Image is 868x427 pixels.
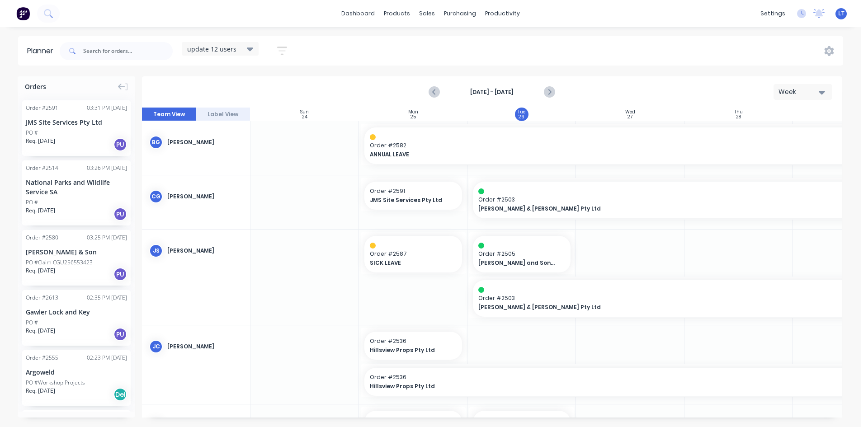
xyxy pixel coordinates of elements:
[734,109,743,115] div: Thu
[300,109,309,115] div: Sun
[26,367,127,377] div: Argoweld
[370,150,839,159] span: ANNUAL LEAVE
[26,379,85,387] div: PO #Workshop Projects
[87,234,127,242] div: 03:25 PM [DATE]
[87,104,127,112] div: 03:31 PM [DATE]
[16,7,30,20] img: Factory
[26,327,55,335] span: Req. [DATE]
[26,294,58,302] div: Order # 2613
[337,7,379,20] a: dashboard
[113,138,127,151] div: PU
[370,250,457,258] span: Order # 2587
[370,382,839,390] span: Hillsview Props Pty Ltd
[370,337,457,345] span: Order # 2536
[26,104,58,112] div: Order # 2591
[478,205,849,213] span: [PERSON_NAME] & [PERSON_NAME] Pty Ltd
[26,234,58,242] div: Order # 2580
[410,115,416,119] div: 25
[26,258,93,267] div: PO #Claim CGU256553423
[113,388,127,401] div: Del
[113,328,127,341] div: PU
[774,84,832,100] button: Week
[756,7,790,20] div: settings
[370,346,448,354] span: Hillsview Props Pty Ltd
[26,319,38,327] div: PO #
[519,115,524,119] div: 26
[736,115,741,119] div: 28
[87,294,127,302] div: 02:35 PM [DATE]
[187,44,236,54] span: update 12 users
[478,416,565,424] span: Order # 2611
[27,46,58,56] div: Planner
[478,259,557,267] span: [PERSON_NAME] and Sons PTY LTD
[370,196,448,204] span: JMS Site Services Pty Ltd
[26,198,38,206] div: PO #
[167,247,243,255] div: [PERSON_NAME]
[113,267,127,281] div: PU
[149,244,163,258] div: JS
[408,109,418,115] div: Mon
[167,343,243,351] div: [PERSON_NAME]
[370,259,448,267] span: SICK LEAVE
[838,9,844,18] span: LT
[26,307,127,317] div: Gawler Lock and Key
[26,247,127,257] div: [PERSON_NAME] & Son
[26,206,55,215] span: Req. [DATE]
[149,136,163,149] div: BG
[447,88,537,96] strong: [DATE] - [DATE]
[370,187,457,195] span: Order # 2591
[778,87,820,97] div: Week
[379,7,415,20] div: products
[26,178,127,197] div: National Parks and Wildlife Service SA
[26,137,55,145] span: Req. [DATE]
[26,354,58,362] div: Order # 2555
[83,42,173,60] input: Search for orders...
[625,109,635,115] div: Wed
[167,192,243,201] div: [PERSON_NAME]
[149,190,163,203] div: CG
[518,109,525,115] div: Tue
[478,303,849,311] span: [PERSON_NAME] & [PERSON_NAME] Pty Ltd
[415,7,439,20] div: sales
[26,164,58,172] div: Order # 2514
[196,108,250,121] button: Label View
[87,164,127,172] div: 03:26 PM [DATE]
[167,138,243,146] div: [PERSON_NAME]
[26,117,127,127] div: JMS Site Services Pty Ltd
[87,354,127,362] div: 02:23 PM [DATE]
[149,340,163,353] div: JC
[113,207,127,221] div: PU
[481,7,524,20] div: productivity
[26,267,55,275] span: Req. [DATE]
[26,387,55,395] span: Req. [DATE]
[627,115,632,119] div: 27
[142,108,196,121] button: Team View
[25,82,46,91] span: Orders
[478,250,565,258] span: Order # 2505
[439,7,481,20] div: purchasing
[302,115,307,119] div: 24
[26,129,38,137] div: PO #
